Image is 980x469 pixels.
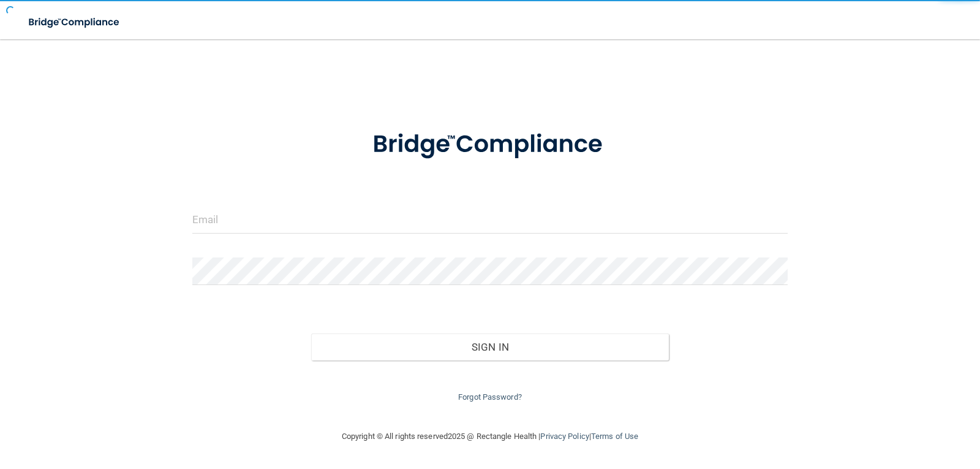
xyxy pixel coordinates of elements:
[540,432,589,441] a: Privacy Policy
[192,206,788,234] input: Email
[458,392,522,402] a: Forgot Password?
[266,417,714,456] div: Copyright © All rights reserved 2025 @ Rectangle Health | |
[311,334,669,360] button: Sign In
[591,432,638,441] a: Terms of Use
[18,10,131,35] img: bridge_compliance_login_screen.278c3ca4.svg
[347,113,633,177] img: bridge_compliance_login_screen.278c3ca4.svg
